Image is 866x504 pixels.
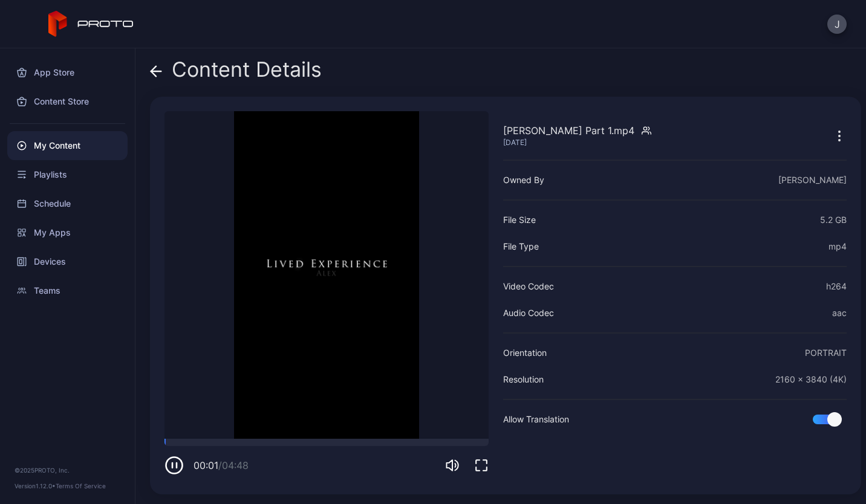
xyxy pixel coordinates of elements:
[503,306,554,320] div: Audio Codec
[503,346,547,360] div: Orientation
[805,346,847,360] div: PORTRAIT
[7,131,128,160] a: My Content
[15,482,56,489] span: Version 1.12.0 •
[15,465,120,475] div: © 2025 PROTO, Inc.
[829,239,847,254] div: mp4
[7,247,128,276] a: Devices
[826,279,847,294] div: h264
[194,458,249,473] div: 00:01
[832,306,847,320] div: aac
[827,15,847,34] button: J
[503,173,544,187] div: Owned By
[7,218,128,247] a: My Apps
[7,276,128,305] a: Teams
[503,123,634,138] div: [PERSON_NAME] Part 1.mp4
[820,213,847,227] div: 5.2 GB
[7,189,128,218] a: Schedule
[503,213,536,227] div: File Size
[503,372,544,387] div: Resolution
[7,87,128,116] a: Content Store
[503,279,554,294] div: Video Codec
[7,58,128,87] a: App Store
[778,173,847,187] div: [PERSON_NAME]
[56,482,106,489] a: Terms Of Service
[503,138,634,147] div: [DATE]
[150,58,322,87] div: Content Details
[503,412,569,427] div: Allow Translation
[7,160,128,189] a: Playlists
[503,239,539,254] div: File Type
[164,111,489,439] video: Sorry, your browser doesn‘t support embedded videos
[218,459,249,471] span: / 04:48
[775,372,847,387] div: 2160 x 3840 (4K)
